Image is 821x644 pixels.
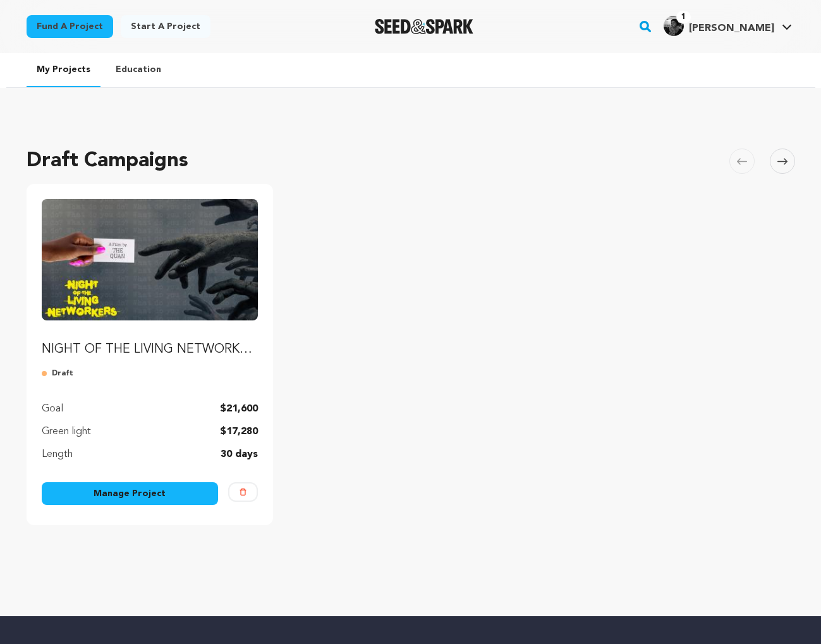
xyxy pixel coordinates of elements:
a: Fund a project [27,15,113,38]
a: Start a project [121,15,210,38]
a: Manage Project [42,482,219,505]
a: Seed&Spark Homepage [375,19,474,34]
div: Quan L.'s Profile [664,16,774,36]
a: My Projects [27,53,100,87]
a: Fund NIGHT OF THE LIVING NETWORKERS - SHORT FILM [42,199,258,358]
span: [PERSON_NAME] [689,23,774,33]
span: Quan L.'s Profile [661,13,794,40]
p: Goal [42,401,63,416]
img: Seed&Spark Logo Dark Mode [375,19,474,34]
img: trash-empty.svg [240,489,246,495]
img: submitted-for-review.svg [42,368,52,379]
p: NIGHT OF THE LIVING NETWORKERS - SHORT FILM [42,341,258,358]
p: $17,280 [220,424,258,439]
a: Education [106,53,171,86]
a: Quan L.'s Profile [661,13,794,36]
p: 30 days [221,447,258,462]
p: Green light [42,424,91,439]
span: 1 [676,11,691,23]
p: $21,600 [220,401,258,416]
h2: Draft Campaigns [27,146,188,176]
p: Draft [42,368,258,379]
img: cc6a9f5a1d81e0c9.jpg [664,16,684,36]
p: Length [42,447,73,462]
